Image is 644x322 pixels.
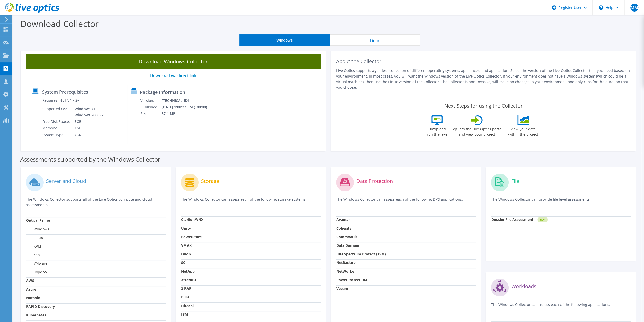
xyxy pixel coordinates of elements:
[26,270,47,275] label: Hyper-V
[26,295,40,300] strong: Nutanix
[71,131,107,138] td: x64
[26,197,166,208] p: The Windows Collector supports all of the Live Optics compute and cloud assessments.
[26,313,46,317] strong: Kubernetes
[181,260,185,265] strong: SC
[181,277,196,282] strong: XtremIO
[336,243,359,248] strong: Data Domain
[140,97,161,104] td: Version:
[26,287,36,292] strong: Azure
[26,54,321,69] a: Download Windows Collector
[336,58,631,64] h2: About the Collector
[140,104,161,110] td: Published:
[42,131,71,138] td: System Type:
[599,5,603,10] svg: \n
[140,110,161,117] td: Size:
[42,118,71,125] td: Free Disk Space:
[201,179,219,184] label: Storage
[239,34,330,46] button: Windows
[181,226,191,231] strong: Unity
[161,110,214,117] td: 57.1 MB
[71,118,107,125] td: 5GB
[336,197,476,207] p: The Windows Collector can assess each of the following DPS applications.
[444,103,523,109] label: Next Steps for using the Collector
[336,68,631,90] p: Live Optics supports agentless collection of different operating systems, appliances, and applica...
[336,277,367,282] strong: PowerProtect DM
[336,226,351,231] strong: Cohesity
[181,312,188,317] strong: IBM
[336,269,356,274] strong: NetWorker
[181,243,192,248] strong: VMAX
[71,106,107,118] td: Windows 7+ Windows 2008R2+
[140,90,185,95] label: Package Information
[26,244,41,249] label: KVM
[181,269,195,274] strong: NetApp
[505,125,541,137] label: View your data within the project
[336,286,348,291] strong: Veeam
[26,252,40,257] label: Xen
[150,73,196,78] a: Download via direct link
[491,302,631,312] p: The Windows Collector can assess each of the following applications.
[336,252,386,256] strong: IBM Spectrum Protect (TSM)
[330,34,420,46] button: Linux
[630,4,638,12] span: MM
[42,106,71,118] td: Supported OS:
[161,97,214,104] td: [TECHNICAL_ID]
[181,197,321,207] p: The Windows Collector can assess each of the following storage systems.
[26,235,43,240] label: Linux
[491,217,533,222] strong: Dossier File Assessment
[356,179,393,184] label: Data Protection
[71,125,107,131] td: 1GB
[181,252,191,256] strong: Isilon
[336,217,350,222] strong: Avamar
[26,218,50,223] strong: Optical Prime
[336,260,356,265] strong: NetBackup
[451,125,502,137] label: Log into the Live Optics portal and view your project
[181,234,202,239] strong: PowerStore
[42,125,71,131] td: Memory:
[425,125,449,137] label: Unzip and run the .exe
[540,218,545,221] tspan: NEW!
[42,98,79,103] label: Requires .NET V4.7.2+
[26,278,34,283] strong: AWS
[181,303,194,308] strong: Hitachi
[491,197,631,207] p: The Windows Collector can provide file level assessments.
[181,217,203,222] strong: Clariion/VNX
[181,286,191,291] strong: 3 PAR
[511,179,519,184] label: File
[511,284,536,289] label: Workloads
[42,89,88,94] label: System Prerequisites
[336,234,357,239] strong: CommVault
[26,261,47,266] label: VMware
[20,157,160,162] label: Assessments supported by the Windows Collector
[20,18,99,29] label: Download Collector
[161,104,214,110] td: [DATE] 1:08:27 PM (+00:00)
[46,179,86,184] label: Server and Cloud
[26,304,55,309] strong: RAPID Discovery
[181,295,189,299] strong: Pure
[26,226,49,232] label: Windows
